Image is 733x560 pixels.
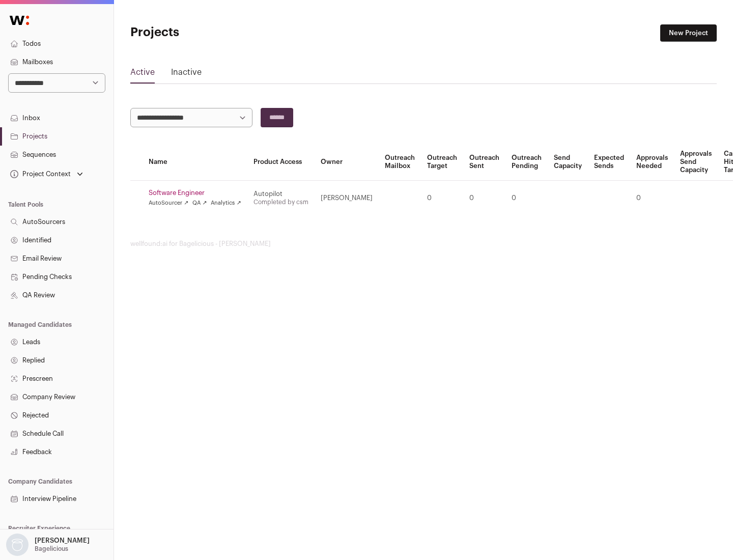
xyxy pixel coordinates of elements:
[35,545,68,553] p: Bagelicious
[149,189,241,197] a: Software Engineer
[192,199,207,207] a: QA ↗
[4,534,92,556] button: Open dropdown
[253,190,308,198] div: Autopilot
[8,170,71,178] div: Project Context
[35,537,90,545] p: [PERSON_NAME]
[505,181,548,216] td: 0
[421,144,463,181] th: Outreach Target
[674,144,718,181] th: Approvals Send Capacity
[548,144,588,181] th: Send Capacity
[149,199,188,207] a: AutoSourcer ↗
[211,199,241,207] a: Analytics ↗
[505,144,548,181] th: Outreach Pending
[6,534,29,556] img: nopic.png
[130,66,155,82] a: Active
[171,66,202,82] a: Inactive
[4,10,35,31] img: Wellfound
[630,144,674,181] th: Approvals Needed
[463,181,505,216] td: 0
[630,181,674,216] td: 0
[660,24,717,42] a: New Project
[253,199,308,205] a: Completed by csm
[130,24,326,41] h1: Projects
[379,144,421,181] th: Outreach Mailbox
[247,144,315,181] th: Product Access
[130,240,717,248] footer: wellfound:ai for Bagelicious - [PERSON_NAME]
[588,144,630,181] th: Expected Sends
[315,144,379,181] th: Owner
[315,181,379,216] td: [PERSON_NAME]
[143,144,247,181] th: Name
[421,181,463,216] td: 0
[8,167,85,181] button: Open dropdown
[463,144,505,181] th: Outreach Sent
